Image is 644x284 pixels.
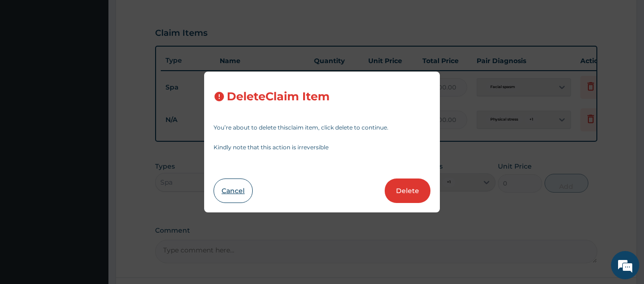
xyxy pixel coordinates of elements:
p: Kindly note that this action is irreversible [214,145,430,150]
textarea: Type your message and hit 'Enter' [5,187,180,219]
p: You’re about to delete this claim item , click delete to continue. [214,125,430,130]
div: Minimize live chat window [155,5,177,27]
button: Delete [385,179,430,203]
span: We're online! [55,83,130,179]
div: Chat with us now [49,53,158,65]
img: d_794563401_company_1708531726252_794563401 [17,47,38,71]
button: Cancel [214,179,253,203]
h3: Delete Claim Item [227,90,330,103]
